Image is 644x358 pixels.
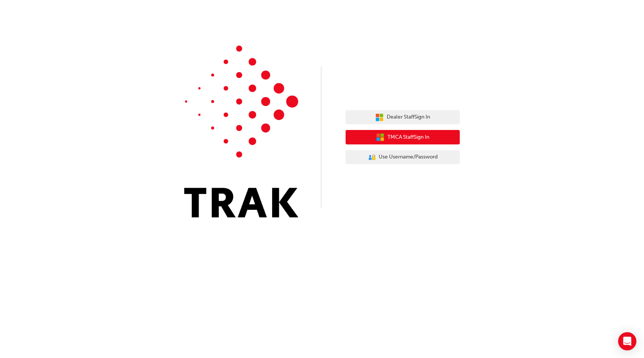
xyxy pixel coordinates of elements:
[387,113,430,122] span: Dealer Staff Sign In
[184,46,298,217] img: Trak
[618,332,636,350] div: Open Intercom Messenger
[387,133,429,142] span: TMCA Staff Sign In
[346,130,460,144] button: TMCA StaffSign In
[346,150,460,165] button: Use Username/Password
[346,110,460,125] button: Dealer StaffSign In
[379,153,438,162] span: Use Username/Password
